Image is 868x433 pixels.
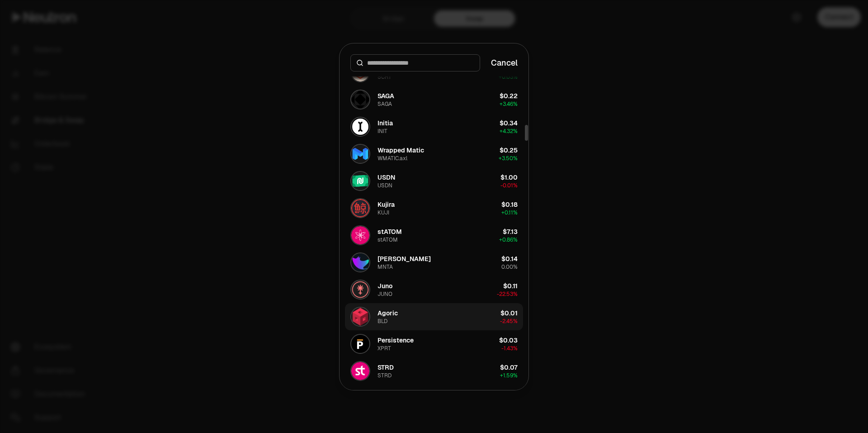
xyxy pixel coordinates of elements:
[377,336,414,345] div: Persistence
[377,236,398,243] div: stATOM
[377,363,394,372] div: STRD
[377,263,393,271] div: MNTA
[499,73,518,81] span: + 0.03%
[377,309,398,318] div: Agoric
[345,276,523,303] button: JUNO LogoJunoJUNO$0.11-22.53%
[377,128,387,135] div: INIT
[491,57,518,69] button: Cancel
[500,146,518,155] div: $0.25
[351,172,369,190] img: USDN Logo
[351,362,369,380] img: STRD Logo
[345,195,523,222] button: KUJI LogoKujiraKUJI$0.18+0.11%
[345,140,523,167] button: WMATIC.axl LogoWrapped MaticWMATIC.axl$0.25+3.50%
[497,290,518,298] span: -22.53%
[377,146,424,155] div: Wrapped Matic
[377,372,392,379] div: STRD
[345,113,523,140] button: INIT LogoInitiaINIT$0.34+4.32%
[503,281,518,290] div: $0.11
[377,209,389,216] div: KUJI
[499,155,518,162] span: + 3.50%
[377,91,394,100] div: SAGA
[345,86,523,113] button: SAGA LogoSAGASAGA$0.22+3.46%
[499,236,518,243] span: + 0.86%
[351,308,369,326] img: BLD Logo
[501,263,518,271] span: 0.00%
[377,281,392,290] div: Juno
[377,119,393,128] div: Initia
[351,253,369,271] img: MNTA Logo
[501,345,518,352] span: -1.43%
[351,335,369,353] img: XPRT Logo
[503,227,518,236] div: $7.13
[500,100,518,108] span: + 3.46%
[500,372,518,379] span: + 1.59%
[351,226,369,244] img: stATOM Logo
[500,363,518,372] div: $0.07
[345,385,523,412] button: NLS Logo
[351,63,369,81] img: SCRT Logo
[377,182,392,189] div: USDN
[500,119,518,128] div: $0.34
[351,389,369,407] img: NLS Logo
[377,73,392,81] div: SCRT
[345,222,523,249] button: stATOM LogostATOMstATOM$7.13+0.86%
[345,330,523,357] button: XPRT LogoPersistenceXPRT$0.03-1.43%
[351,145,369,163] img: WMATIC.axl Logo
[377,227,402,236] div: stATOM
[345,249,523,276] button: MNTA Logo[PERSON_NAME]MNTA$0.140.00%
[377,254,431,263] div: [PERSON_NAME]
[345,357,523,385] button: STRD LogoSTRDSTRD$0.07+1.59%
[377,100,392,108] div: SAGA
[377,290,392,298] div: JUNO
[377,200,395,209] div: Kujira
[345,59,523,86] button: SCRT LogoSecret NetworkSCRT$0.21+0.03%
[500,128,518,135] span: + 4.32%
[377,155,407,162] div: WMATIC.axl
[500,318,518,325] span: -2.45%
[501,209,518,216] span: + 0.11%
[377,318,387,325] div: BLD
[500,182,518,189] span: -0.01%
[501,254,518,263] div: $0.14
[351,118,369,136] img: INIT Logo
[351,199,369,217] img: KUJI Logo
[501,200,518,209] div: $0.18
[345,303,523,330] button: BLD LogoAgoricBLD$0.01-2.45%
[377,345,391,352] div: XPRT
[351,90,369,109] img: SAGA Logo
[351,281,369,299] img: JUNO Logo
[345,167,523,195] button: USDN LogoUSDNUSDN$1.00-0.01%
[500,173,518,182] div: $1.00
[499,336,518,345] div: $0.03
[377,173,395,182] div: USDN
[500,309,518,318] div: $0.01
[500,91,518,100] div: $0.22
